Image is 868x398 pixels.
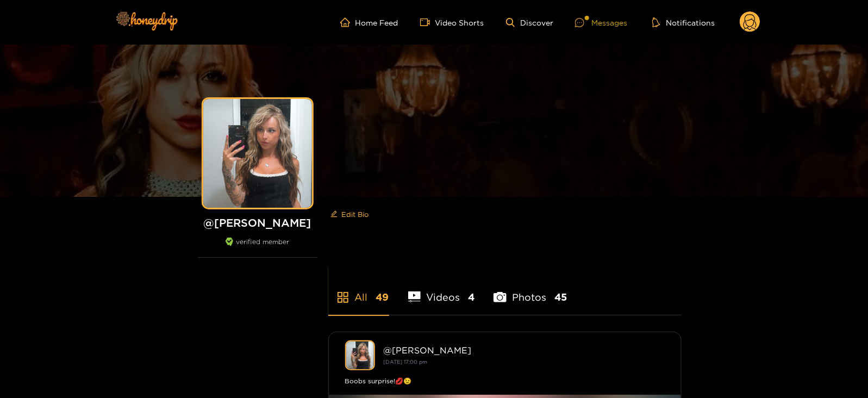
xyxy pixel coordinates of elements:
[328,266,389,315] li: All
[345,376,665,387] div: Boobs surprise!💋😉
[345,340,375,370] img: kendra
[330,210,338,219] span: edit
[506,18,553,27] a: Discover
[420,17,484,27] a: Video Shorts
[420,17,435,27] span: video-camera
[384,345,665,355] div: @ [PERSON_NAME]
[468,290,474,304] span: 4
[328,206,371,223] button: editEdit Bio
[575,16,627,29] div: Messages
[198,238,317,258] div: verified member
[494,266,567,315] li: Photos
[198,216,317,229] h1: @ [PERSON_NAME]
[649,17,718,28] button: Notifications
[342,209,369,220] span: Edit Bio
[376,290,389,304] span: 49
[408,266,475,315] li: Videos
[340,17,355,27] span: home
[340,17,398,27] a: Home Feed
[384,359,428,365] small: [DATE] 17:00 pm
[554,290,567,304] span: 45
[336,291,349,304] span: appstore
